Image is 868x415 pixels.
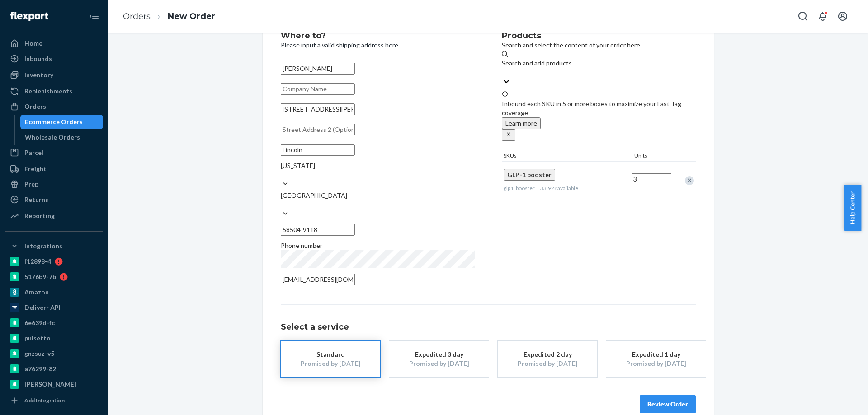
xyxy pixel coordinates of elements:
div: Orders [24,102,46,111]
div: [PERSON_NAME] [24,380,76,389]
div: Promised by [DATE] [294,359,367,368]
button: Integrations [5,239,103,253]
input: [GEOGRAPHIC_DATA] [281,200,282,209]
div: Home [24,39,42,48]
input: Street Address [281,103,355,115]
div: gnzsuz-v5 [24,349,54,358]
a: Add Integration [5,395,103,406]
div: f12898-4 [24,257,51,266]
input: Search and add products [502,68,503,77]
input: [US_STATE] [281,170,282,179]
a: a76299-82 [5,362,103,376]
a: Reporting [5,209,103,223]
span: Phone number [281,242,322,249]
div: Prep [24,180,38,189]
button: Open account menu [834,7,852,25]
a: Inbounds [5,51,103,66]
p: Please input a valid shipping address here. [281,41,475,50]
div: Remove Item [685,176,694,185]
div: Integrations [24,242,62,251]
div: Units [632,152,673,161]
div: Standard [294,350,367,359]
div: Search and add products [502,59,696,68]
div: Wholesale Orders [25,133,80,142]
div: Expedited 2 day [511,350,584,359]
input: Street Address 2 (Optional) [281,124,355,135]
button: Open Search Box [794,7,812,25]
img: Flexport logo [10,12,48,21]
div: 5176b9-7b [24,272,56,281]
a: 5176b9-7b [5,270,103,284]
a: Orders [5,99,103,114]
a: gnzsuz-v5 [5,346,103,361]
h2: Where to? [281,32,475,41]
div: Promised by [DATE] [403,359,475,368]
a: New Order [168,11,215,21]
a: Wholesale Orders [20,130,104,145]
div: Promised by [DATE] [511,359,584,368]
div: Add Integration [24,396,65,404]
div: Inventory [24,70,53,79]
div: pulsetto [24,334,51,343]
a: Freight [5,162,103,176]
button: Open notifications [814,7,832,25]
div: Freight [24,164,47,173]
button: Expedited 3 dayPromised by [DATE] [389,341,489,377]
a: Prep [5,177,103,191]
a: Returns [5,192,103,207]
div: Inbound each SKU in 5 or more boxes to maximize your Fast Tag coverage [502,90,696,141]
a: 6e639d-fc [5,316,103,330]
div: Deliverr API [24,303,61,312]
div: [GEOGRAPHIC_DATA] [281,191,475,200]
input: ZIP Code [281,224,355,236]
button: Close Navigation [85,7,103,25]
span: GLP-1 booster [507,171,552,178]
button: Review Order [640,395,696,413]
div: Ecommerce Orders [25,117,83,126]
div: [US_STATE] [281,161,475,170]
button: Expedited 1 dayPromised by [DATE] [606,341,706,377]
div: Replenishments [24,87,72,96]
button: close [502,129,515,141]
div: a76299-82 [24,364,56,373]
a: Replenishments [5,84,103,98]
input: Email (Only Required for International) [281,274,355,285]
div: Expedited 3 day [403,350,475,359]
a: Deliverr API [5,300,103,315]
a: f12898-4 [5,254,103,269]
a: Ecommerce Orders [20,115,104,129]
div: Expedited 1 day [620,350,692,359]
input: First & Last Name [281,63,355,75]
span: — [591,177,596,184]
div: Parcel [24,148,43,157]
h1: Select a service [281,323,696,332]
ol: breadcrumbs [116,3,222,30]
div: Promised by [DATE] [620,359,692,368]
button: Expedited 2 dayPromised by [DATE] [498,341,597,377]
p: Search and select the content of your order here. [502,41,696,50]
div: Amazon [24,288,49,297]
input: Quantity [632,173,671,185]
span: 33,928 available [540,185,578,191]
button: Learn more [502,117,541,129]
button: Help Center [844,185,861,231]
a: pulsetto [5,331,103,345]
input: Company Name [281,83,355,95]
a: Orders [123,11,151,21]
a: Home [5,36,103,51]
div: SKUs [502,152,632,161]
div: Reporting [24,211,55,220]
a: [PERSON_NAME] [5,377,103,392]
button: StandardPromised by [DATE] [281,341,380,377]
span: glp1_booster [504,185,535,191]
button: GLP-1 booster [504,169,555,181]
div: 6e639d-fc [24,318,55,327]
a: Parcel [5,145,103,160]
div: Returns [24,195,48,204]
a: Inventory [5,68,103,82]
h2: Products [502,32,696,41]
input: City [281,144,355,156]
a: Amazon [5,285,103,299]
div: Inbounds [24,54,52,63]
